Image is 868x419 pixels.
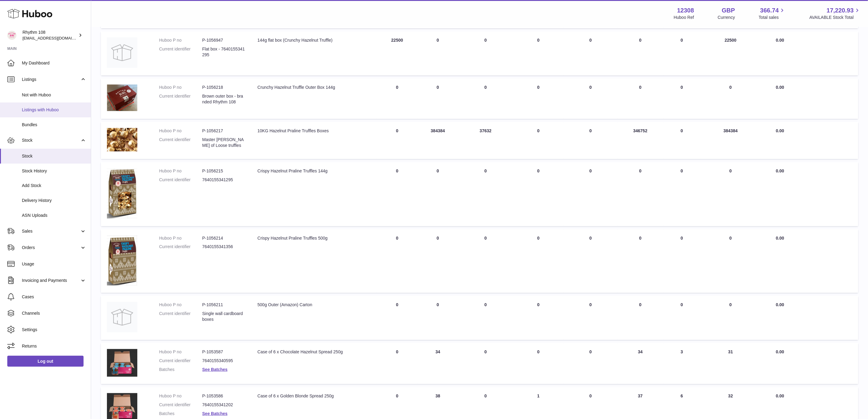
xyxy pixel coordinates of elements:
td: 22500 [377,31,417,75]
td: 0 [664,296,701,340]
td: 34 [617,343,664,384]
td: 384384 [417,122,458,159]
span: Delivery History [22,198,86,203]
div: Case of 6 x Chocolate Hazelnut Spread 250g [257,349,371,355]
dt: Huboo P no [159,235,202,241]
td: 0 [377,229,417,293]
dd: P-1056214 [202,235,245,241]
td: 0 [700,162,761,226]
span: Settings [22,327,86,333]
td: 0 [664,31,701,75]
dd: Flat box - 7640155341295 [202,46,245,58]
td: 0 [458,343,513,384]
td: 0 [377,296,417,340]
td: 0 [513,229,564,293]
div: Crispy Hazelnut Praline Truffles 144g [257,168,371,174]
td: 0 [417,229,458,293]
td: 0 [664,162,701,226]
dt: Huboo P no [159,168,202,174]
td: 3 [664,343,701,384]
td: 0 [617,296,664,340]
td: 0 [417,296,458,340]
dt: Current identifier [159,402,202,408]
span: 0.00 [776,349,784,354]
dd: P-1056211 [202,302,245,308]
span: Listings with Huboo [22,107,86,113]
span: Returns [22,343,86,349]
td: 0 [417,78,458,119]
dt: Huboo P no [159,128,202,134]
span: 17,220.93 [827,6,854,15]
dt: Current identifier [159,311,202,322]
span: Add Stock [22,183,86,189]
td: 0 [513,78,564,119]
span: Sales [22,228,80,234]
div: Crunchy Hazelnut Truffle Outer Box 144g [257,85,371,90]
dt: Current identifier [159,358,202,364]
td: 0 [458,162,513,226]
td: 0 [513,162,564,226]
span: 0.00 [776,85,784,90]
span: ASN Uploads [22,213,86,218]
strong: 12308 [677,6,694,15]
dd: Brown outer box - branded Rhythm 108 [202,93,245,105]
td: 0 [617,229,664,293]
div: Crispy Hazelnut Praline Truffles 500g [257,235,371,241]
span: My Dashboard [22,60,86,66]
td: 37632 [458,122,513,159]
td: 0 [664,229,701,293]
dt: Current identifier [159,46,202,58]
dt: Huboo P no [159,349,202,355]
td: 0 [377,78,417,119]
dt: Current identifier [159,244,202,250]
a: Log out [7,356,84,367]
span: Stock [22,153,86,159]
dt: Huboo P no [159,85,202,90]
dd: 7640155341202 [202,402,245,408]
span: Usage [22,261,86,267]
span: [EMAIL_ADDRESS][DOMAIN_NAME] [22,36,89,40]
td: 0 [700,296,761,340]
span: Channels [22,310,86,316]
td: 346752 [617,122,664,159]
span: Listings [22,77,80,82]
span: 0.00 [776,168,784,173]
strong: GBP [722,6,735,15]
span: AVAILABLE Stock Total [809,15,861,20]
td: 0 [458,78,513,119]
dt: Huboo P no [159,37,202,43]
dd: P-1056218 [202,85,245,90]
td: 0 [617,31,664,75]
span: Bundles [22,122,86,128]
dt: Huboo P no [159,393,202,399]
img: product image [107,85,137,111]
div: Currency [718,15,735,20]
td: 0 [377,122,417,159]
span: 0.00 [776,38,784,43]
span: 0 [589,128,592,133]
dt: Batches [159,411,202,417]
td: 0 [664,122,701,159]
td: 0 [617,162,664,226]
span: 0.00 [776,302,784,307]
td: 0 [513,31,564,75]
span: 0 [589,236,592,241]
dd: P-1053586 [202,393,245,399]
td: 0 [377,343,417,384]
div: 144g flat box (Crunchy Hazelnut Truffle) [257,37,371,43]
dd: P-1053587 [202,349,245,355]
a: 366.74 Total sales [759,6,786,20]
dd: Master [PERSON_NAME] of Loose truffles [202,137,245,148]
td: 31 [700,343,761,384]
a: See Batches [202,411,228,416]
img: orders@rhythm108.com [7,31,16,40]
span: 0.00 [776,236,784,241]
span: 0 [589,38,592,43]
td: 0 [513,343,564,384]
a: 17,220.93 AVAILABLE Stock Total [809,6,861,20]
td: 22500 [700,31,761,75]
span: 366.74 [760,6,779,15]
dt: Current identifier [159,177,202,183]
td: 0 [700,78,761,119]
dt: Huboo P no [159,302,202,308]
